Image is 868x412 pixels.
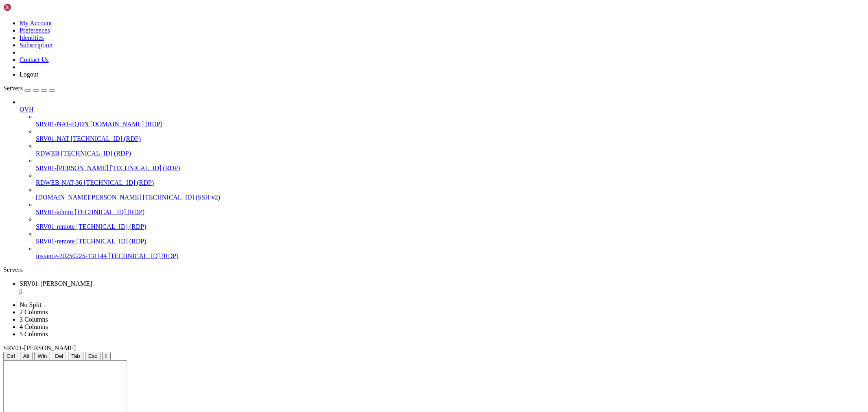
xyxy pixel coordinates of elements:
span: [TECHNICAL_ID] (RDP) [71,135,141,142]
span: SRV01-remote [36,238,75,245]
a: Preferences [20,27,50,34]
span: [TECHNICAL_ID] (SSH v2) [143,194,220,201]
li: SRV01-NAT-FQDN [DOMAIN_NAME] (RDP) [36,113,865,128]
a: SRV01-admin [TECHNICAL_ID] (RDP) [36,208,865,216]
a: Servers [3,85,55,92]
a: SRV01-remote [TECHNICAL_ID] (RDP) [36,238,865,245]
button: Win [34,352,50,360]
li: SRV01-remote [TECHNICAL_ID] (RDP) [36,216,865,230]
span: Esc [88,353,97,359]
li: RDWEB [TECHNICAL_ID] (RDP) [36,142,865,157]
li: instance-20250225-131144 [TECHNICAL_ID] (RDP) [36,245,865,260]
span: Win [37,353,47,359]
li: [DOMAIN_NAME][PERSON_NAME] [TECHNICAL_ID] (SSH v2) [36,186,865,201]
span: Tab [71,353,80,359]
span: SRV01-[PERSON_NAME] [20,280,92,287]
li: RDWEB-NAT-36 [TECHNICAL_ID] (RDP) [36,172,865,186]
a: 5 Columns [20,331,48,337]
span: [DOMAIN_NAME] (RDP) [90,121,162,127]
span: [TECHNICAL_ID] (RDP) [77,223,146,230]
span: SRV01-remote [36,223,75,230]
span: Ctrl [7,353,15,359]
a:  [20,287,865,295]
a: Logout [20,71,38,78]
a: SRV01-[PERSON_NAME] [TECHNICAL_ID] (RDP) [36,164,865,172]
a: SRV01-remote [TECHNICAL_ID] (RDP) [36,223,865,230]
span: RDWEB [36,150,59,157]
a: 4 Columns [20,323,48,330]
span: instance-20250225-131144 [36,252,107,259]
span: [TECHNICAL_ID] (RDP) [108,252,178,259]
a: Subscription [20,42,52,48]
span: OVH [20,106,34,113]
a: [DOMAIN_NAME][PERSON_NAME] [TECHNICAL_ID] (SSH v2) [36,194,865,201]
a: OVH [20,106,865,113]
span: SRV01-[PERSON_NAME] [3,344,76,351]
button:  [102,352,111,360]
li: SRV01-remote [TECHNICAL_ID] (RDP) [36,230,865,245]
span: [TECHNICAL_ID] (RDP) [61,150,131,157]
span: RDWEB-NAT-36 [36,179,82,186]
a: SRV01-NAT-ALI [20,280,865,295]
button: Esc [85,352,101,360]
span: SRV01-admin [36,208,73,215]
span: Servers [3,85,23,92]
span: SRV01-NAT [36,135,69,142]
span: SRV01-NAT-FQDN [36,121,89,127]
a: No Split [20,301,42,308]
span: [TECHNICAL_ID] (RDP) [84,179,154,186]
span: [TECHNICAL_ID] (RDP) [110,164,180,171]
img: Shellngn [3,3,50,11]
span: SRV01-[PERSON_NAME] [36,164,108,171]
a: RDWEB-NAT-36 [TECHNICAL_ID] (RDP) [36,179,865,186]
a: SRV01-NAT [TECHNICAL_ID] (RDP) [36,135,865,142]
span: Alt [23,353,30,359]
span: Del [55,353,63,359]
span: [TECHNICAL_ID] (RDP) [77,238,146,245]
span: [TECHNICAL_ID] (RDP) [74,208,144,215]
a: Contact Us [20,56,49,63]
a: Identities [20,34,44,41]
span: [DOMAIN_NAME][PERSON_NAME] [36,194,141,201]
button: Alt [20,352,33,360]
li: SRV01-[PERSON_NAME] [TECHNICAL_ID] (RDP) [36,157,865,172]
div: Servers [3,266,865,274]
button: Tab [68,352,83,360]
li: OVH [20,99,865,260]
a: My Account [20,20,52,26]
a: 3 Columns [20,316,48,323]
li: SRV01-admin [TECHNICAL_ID] (RDP) [36,201,865,216]
a: instance-20250225-131144 [TECHNICAL_ID] (RDP) [36,252,865,260]
a: SRV01-NAT-FQDN [DOMAIN_NAME] (RDP) [36,121,865,128]
button: Del [52,352,66,360]
button: Ctrl [3,352,18,360]
a: 2 Columns [20,309,48,316]
div:  [105,353,107,359]
li: SRV01-NAT [TECHNICAL_ID] (RDP) [36,128,865,142]
a: RDWEB [TECHNICAL_ID] (RDP) [36,150,865,157]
